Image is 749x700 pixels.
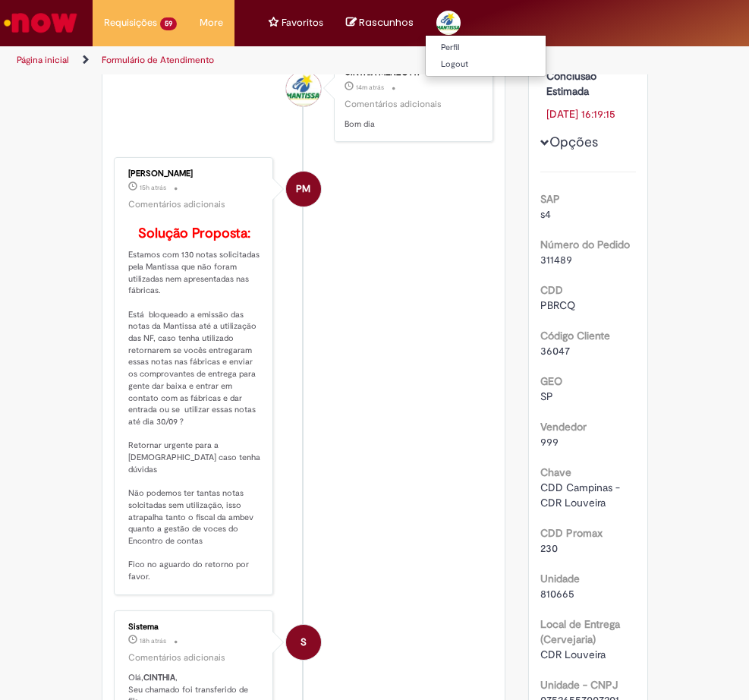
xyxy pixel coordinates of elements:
[128,198,225,211] small: Comentários adicionais
[540,617,620,646] b: Local de Entrega (Cervejaria)
[282,15,323,30] span: Favoritos
[140,636,166,645] span: 18h atrás
[140,636,166,645] time: 29/09/2025 14:19:16
[426,56,546,73] a: Logout
[540,572,580,585] b: Unidade
[540,587,574,601] span: 810665
[540,207,551,221] span: s4
[546,106,631,121] div: [DATE] 16:19:15
[286,71,321,106] div: CINTHIA MENZOTTI
[540,253,572,266] span: 311489
[345,118,477,131] p: Bom dia
[356,83,384,92] time: 30/09/2025 08:12:45
[286,625,321,660] div: System
[140,183,166,192] time: 29/09/2025 17:23:03
[296,171,310,207] span: PM
[540,465,571,479] b: Chave
[535,68,642,99] dt: Conclusão Estimada
[346,15,414,30] a: No momento, sua lista de rascunhos tem 0 Itens
[540,435,559,449] span: 999
[540,526,603,540] b: CDD Promax
[540,283,563,297] b: CDD
[2,8,80,38] img: ServiceNow
[540,192,560,206] b: SAP
[540,389,553,403] span: SP
[160,17,177,30] span: 59
[102,54,214,66] a: Formulário de Atendimento
[540,238,630,251] b: Número do Pedido
[143,672,175,683] b: CINTHIA
[140,183,166,192] span: 15h atrás
[540,329,610,342] b: Código Cliente
[345,68,477,77] div: CINTHIA MENZOTTI
[345,98,442,111] small: Comentários adicionais
[200,15,223,30] span: More
[426,39,546,56] a: Perfil
[128,169,261,178] div: [PERSON_NAME]
[301,624,307,661] span: S
[138,225,250,242] b: Solução Proposta:
[540,344,570,358] span: 36047
[11,46,363,74] ul: Trilhas de página
[540,648,606,661] span: CDR Louveira
[356,83,384,92] span: 14m atrás
[128,226,261,582] p: Estamos com 130 notas solicitadas pela Mantissa que não foram utilizadas nem apresentadas nas fáb...
[540,541,558,555] span: 230
[540,298,575,312] span: PBRCQ
[286,172,321,207] div: Paola Machado
[540,678,618,692] b: Unidade - CNPJ
[359,15,414,30] span: Rascunhos
[540,420,587,434] b: Vendedor
[128,651,225,664] small: Comentários adicionais
[17,54,69,66] a: Página inicial
[128,623,261,632] div: Sistema
[104,15,157,30] span: Requisições
[540,481,623,509] span: CDD Campinas - CDR Louveira
[540,374,562,388] b: GEO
